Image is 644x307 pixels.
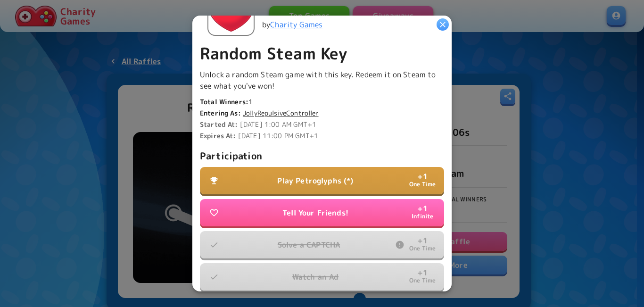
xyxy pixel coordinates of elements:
p: Participation [200,148,444,163]
p: One Time [409,244,436,253]
p: Random Steam Key [200,43,444,63]
p: [DATE] 11:00 PM GMT+1 [200,131,444,141]
p: One Time [409,180,436,189]
a: JollyRepulsiveController [243,108,319,118]
button: Play Petroglyphs (*)+1One Time [200,167,444,194]
p: Play Petroglyphs (*) [277,175,353,186]
b: Started At: [200,120,238,129]
p: Tell Your Friends! [282,207,348,218]
p: + 1 [417,237,428,244]
p: by [262,19,322,30]
p: + 1 [417,173,428,180]
button: Solve a CAPTCHA+1One Time [200,231,444,258]
span: Unlock a random Steam game with this key. Redeem it on Steam to see what you've won! [200,69,436,91]
p: [DATE] 1:00 AM GMT+1 [200,120,444,129]
button: Tell Your Friends!+1Infinite [200,199,444,226]
b: Total Winners: [200,97,248,106]
b: Expires At: [200,131,236,140]
button: Watch an Ad+1One Time [200,263,444,290]
p: + 1 [417,205,428,212]
p: Watch an Ad [292,271,339,282]
p: Solve a CAPTCHA [278,239,340,250]
p: One Time [409,276,436,285]
b: Entering As: [200,108,241,117]
p: + 1 [417,269,428,276]
a: Charity Games [270,19,322,30]
p: Infinite [412,212,434,221]
p: 1 [200,97,444,107]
